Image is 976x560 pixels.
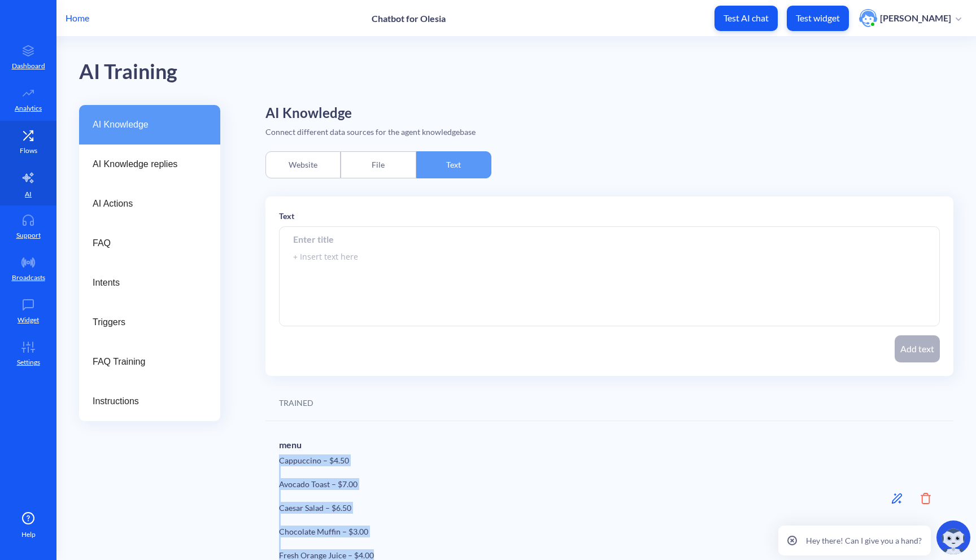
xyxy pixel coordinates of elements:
span: AI Knowledge [93,118,198,132]
p: Analytics [15,103,42,113]
a: Instructions [79,382,220,421]
span: Intents [93,276,198,290]
span: AI Knowledge replies [93,158,198,171]
div: AI Training [79,56,177,88]
h2: AI Knowledge [265,105,953,121]
p: Flows [20,146,37,156]
button: Test AI chat [714,6,778,31]
span: Help [21,530,36,540]
a: AI Knowledge replies [79,145,220,184]
div: File [341,151,416,178]
p: Dashboard [12,61,45,71]
button: Add text [895,335,940,362]
p: AI [25,189,32,199]
p: Hey there! Can I give you a hand? [806,535,922,546]
img: user photo [859,9,877,27]
button: user photo[PERSON_NAME] [853,8,967,28]
div: Website [265,151,341,178]
a: FAQ [79,224,220,263]
p: Support [16,230,41,240]
a: AI Knowledge [79,105,220,145]
h6: menu [279,435,815,450]
p: Chatbot for Olesia [372,13,446,24]
img: copilot-icon.svg [936,520,970,554]
div: Connect different data sources for the agent knowledgebase [265,126,953,138]
p: Settings [17,357,40,368]
a: Triggers [79,303,220,342]
a: AI Actions [79,184,220,224]
span: AI Actions [93,197,198,211]
button: Test widget [787,6,849,31]
p: Widget [18,315,39,325]
span: FAQ Training [93,355,198,369]
span: FAQ [93,237,198,250]
a: FAQ Training [79,342,220,382]
p: Test AI chat [724,12,769,24]
span: Triggers [93,316,198,329]
a: Intents [79,263,220,303]
p: Home [66,11,89,25]
p: [PERSON_NAME] [880,12,951,24]
input: Enter title [279,226,940,252]
span: Instructions [93,395,198,408]
p: Text [279,210,940,222]
p: Broadcasts [12,273,45,283]
div: Text [416,151,491,178]
p: Test widget [796,12,840,24]
div: TRAINED [279,397,313,409]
